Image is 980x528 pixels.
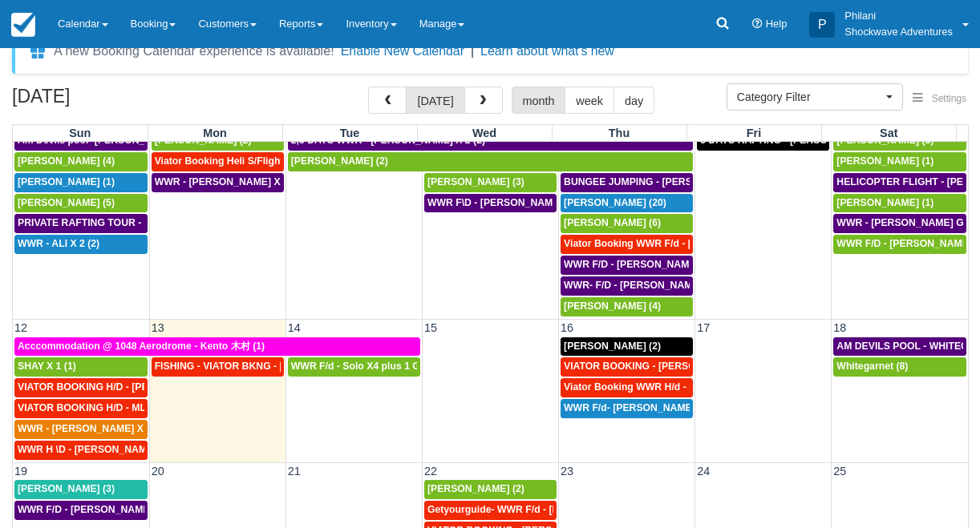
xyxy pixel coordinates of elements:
[427,483,524,494] span: [PERSON_NAME] (2)
[14,337,420,357] a: Acccommodation @ 1048 Aerodrome - Kento 木村 (1)
[561,399,693,418] a: WWR F/d- [PERSON_NAME] Group X 30 (30)
[836,361,908,372] span: Whitegarnet (8)
[14,501,148,520] a: WWR F/D - [PERSON_NAME] X 3 (3)
[561,235,693,254] a: Viator Booking WWR F/d - [PERSON_NAME] [PERSON_NAME] X2 (2)
[471,44,474,58] span: |
[561,194,693,213] a: [PERSON_NAME] (20)
[766,18,788,30] span: Help
[561,378,693,397] a: Viator Booking WWR H/d - [PERSON_NAME] X 4 (4)
[844,8,953,24] p: Philani
[155,155,407,167] span: Viator Booking Heli S/Flight - [PERSON_NAME] X 1 (1)
[564,197,666,208] span: [PERSON_NAME] (20)
[69,127,91,139] span: Sun
[14,152,148,171] a: [PERSON_NAME] (4)
[155,361,385,372] span: FISHING - VIATOR BKNG - [PERSON_NAME] 2 (2)
[833,152,966,171] a: [PERSON_NAME] (1)
[564,259,731,270] span: WWR F/D - [PERSON_NAME] X 4 (4)
[13,465,29,478] span: 19
[833,214,966,233] a: WWR - [PERSON_NAME] G X 1 (1)
[564,217,661,228] span: [PERSON_NAME] (6)
[512,87,566,114] button: month
[340,127,360,139] span: Tue
[614,87,654,114] button: day
[150,321,166,334] span: 13
[152,173,284,192] a: WWR - [PERSON_NAME] X 2 (2)
[564,238,885,249] span: Viator Booking WWR F/d - [PERSON_NAME] [PERSON_NAME] X2 (2)
[833,357,966,377] a: Whitegarnet (8)
[18,361,76,372] span: SHAY X 1 (1)
[288,152,693,171] a: [PERSON_NAME] (2)
[18,238,99,249] span: WWR - ALI X 2 (2)
[559,321,575,334] span: 16
[18,217,258,228] span: PRIVATE RAFTING TOUR - [PERSON_NAME] X 5 (5)
[833,337,966,357] a: AM DEVILS POOL - WHITEGARNET X4 (4)
[14,480,148,499] a: [PERSON_NAME] (3)
[291,155,388,167] span: [PERSON_NAME] (2)
[747,127,761,139] span: Fri
[286,321,302,334] span: 14
[423,465,439,478] span: 22
[18,444,180,455] span: WWR H \D - [PERSON_NAME] 2 (2)
[18,402,298,413] span: VIATOR BOOKING H/D - MLONDOLOZI MAHLENGENI X 4 (4)
[727,83,903,111] button: Category Filter
[561,276,693,296] a: WWR- F/D - [PERSON_NAME] 2 (2)
[844,24,953,40] p: Shockwave Adventures
[561,173,693,192] a: BUNGEE JUMPING - [PERSON_NAME] 2 (2)
[203,127,227,139] span: Mon
[13,321,29,334] span: 12
[18,197,115,208] span: [PERSON_NAME] (5)
[18,341,265,352] span: Acccommodation @ 1048 Aerodrome - Kento 木村 (1)
[832,321,848,334] span: 18
[14,378,148,397] a: VIATOR BOOKING H/D - [PERSON_NAME] 2 (2)
[564,176,767,187] span: BUNGEE JUMPING - [PERSON_NAME] 2 (2)
[155,176,304,187] span: WWR - [PERSON_NAME] X 2 (2)
[424,194,557,213] a: WWR F\D - [PERSON_NAME] X 3 (3)
[427,176,524,187] span: [PERSON_NAME] (3)
[427,197,595,208] span: WWR F\D - [PERSON_NAME] X 3 (3)
[559,465,575,478] span: 23
[737,89,882,105] span: Category Filter
[564,300,661,312] span: [PERSON_NAME] (4)
[424,501,557,520] a: Getyourguide- WWR F/d - [PERSON_NAME] 2 (2)
[152,152,284,171] a: Viator Booking Heli S/Flight - [PERSON_NAME] X 1 (1)
[480,44,614,58] a: Learn about what's new
[18,504,185,515] span: WWR F/D - [PERSON_NAME] X 3 (3)
[286,465,302,478] span: 21
[809,12,835,38] div: P
[341,43,464,59] button: Enable New Calendar
[155,135,252,146] span: [PERSON_NAME] (2)
[833,235,966,254] a: WWR F/D - [PERSON_NAME] X1 (1)
[424,480,557,499] a: [PERSON_NAME] (2)
[833,194,966,213] a: [PERSON_NAME] (1)
[564,361,773,372] span: VIATOR BOOKING - [PERSON_NAME] X 4 (4)
[18,423,167,434] span: WWR - [PERSON_NAME] X 1 (1)
[880,127,897,139] span: Sat
[150,465,166,478] span: 20
[752,19,763,30] i: Help
[564,402,771,413] span: WWR F/d- [PERSON_NAME] Group X 30 (30)
[561,337,693,357] a: [PERSON_NAME] (2)
[836,197,933,208] span: [PERSON_NAME] (1)
[561,214,693,233] a: [PERSON_NAME] (6)
[14,173,148,192] a: [PERSON_NAME] (1)
[18,176,115,187] span: [PERSON_NAME] (1)
[14,214,148,233] a: PRIVATE RAFTING TOUR - [PERSON_NAME] X 5 (5)
[609,127,630,139] span: Thu
[700,135,904,146] span: 5 DAYS RAFTING - [PERSON_NAME] X 2 (4)
[14,441,148,460] a: WWR H \D - [PERSON_NAME] 2 (2)
[565,87,614,114] button: week
[18,483,115,494] span: [PERSON_NAME] (3)
[54,42,334,61] div: A new Booking Calendar experience is available!
[695,465,711,478] span: 24
[14,420,148,439] a: WWR - [PERSON_NAME] X 1 (1)
[424,173,557,192] a: [PERSON_NAME] (3)
[561,297,693,316] a: [PERSON_NAME] (4)
[291,361,456,372] span: WWR F/d - Solo X4 plus 1 Guide (4)
[903,87,976,111] button: Settings
[11,13,35,37] img: checkfront-main-nav-mini-logo.png
[14,399,148,418] a: VIATOR BOOKING H/D - MLONDOLOZI MAHLENGENI X 4 (4)
[18,381,237,393] span: VIATOR BOOKING H/D - [PERSON_NAME] 2 (2)
[472,127,496,139] span: Wed
[18,155,115,167] span: [PERSON_NAME] (4)
[427,504,654,515] span: Getyourguide- WWR F/d - [PERSON_NAME] 2 (2)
